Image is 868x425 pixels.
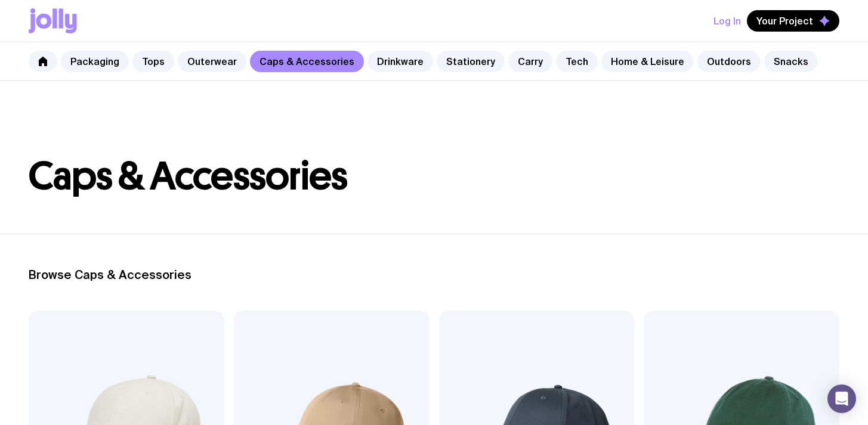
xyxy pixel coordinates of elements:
a: Carry [508,51,552,72]
button: Your Project [747,10,839,32]
a: Outdoors [697,51,761,72]
a: Tops [132,51,174,72]
h1: Caps & Accessories [29,157,839,196]
h2: Browse Caps & Accessories [29,268,839,282]
a: Outerwear [178,51,246,72]
a: Snacks [764,51,818,72]
a: Stationery [437,51,505,72]
div: Open Intercom Messenger [827,384,856,413]
button: Log In [713,10,741,32]
a: Home & Leisure [601,51,694,72]
a: Packaging [61,51,129,72]
span: Your Project [756,15,813,27]
a: Caps & Accessories [250,51,364,72]
a: Tech [556,51,598,72]
a: Drinkware [367,51,433,72]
